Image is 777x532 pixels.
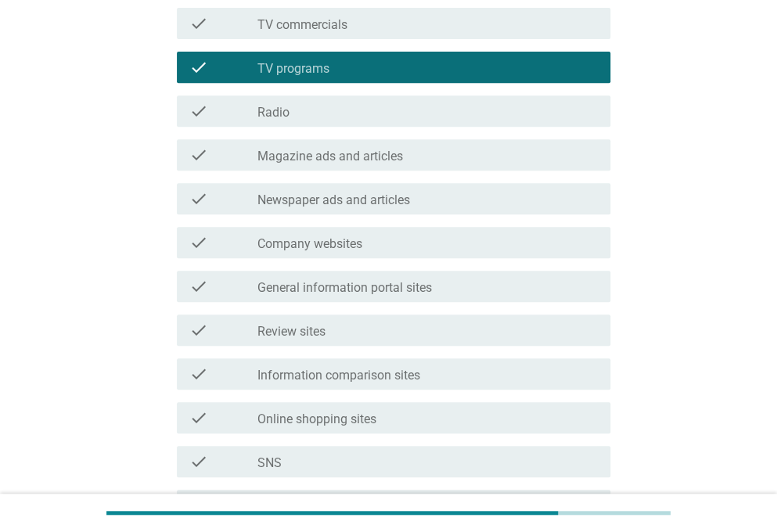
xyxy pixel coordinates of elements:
i: check [189,365,208,383]
i: check [189,14,208,33]
label: Online shopping sites [257,412,376,427]
i: check [189,102,208,120]
label: Magazine ads and articles [257,149,403,164]
label: TV programs [257,61,329,77]
i: check [189,58,208,77]
label: General information portal sites [257,280,432,296]
label: Information comparison sites [257,368,420,383]
i: check [189,321,208,340]
label: Company websites [257,236,362,252]
label: Newspaper ads and articles [257,192,410,208]
label: SNS [257,455,282,471]
i: check [189,233,208,252]
label: TV commercials [257,17,347,33]
i: check [189,277,208,296]
label: Radio [257,105,290,120]
i: check [189,452,208,471]
i: check [189,189,208,208]
label: Review sites [257,324,326,340]
i: check [189,408,208,427]
i: check [189,146,208,164]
